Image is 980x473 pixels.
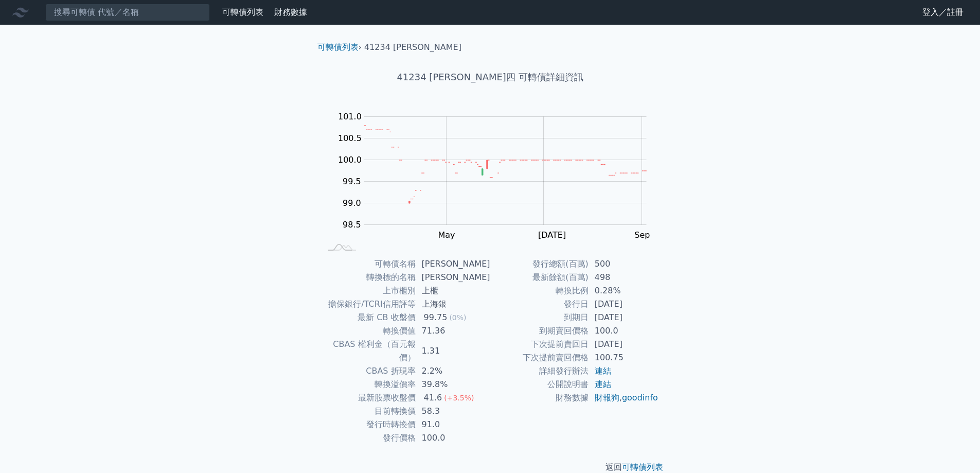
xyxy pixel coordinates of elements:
[309,70,671,84] h1: 41234 [PERSON_NAME]四 可轉債詳細資訊
[416,418,490,431] td: 91.0
[416,338,490,364] td: 1.31
[416,257,490,271] td: [PERSON_NAME]
[589,271,659,284] td: 498
[622,393,658,402] a: goodinfo
[444,394,474,402] span: (+3.5%)
[490,351,589,364] td: 下次提前賣回價格
[45,4,210,21] input: 搜尋可轉債 代號／名稱
[338,112,362,121] tspan: 101.0
[490,271,589,284] td: 最新餘額(百萬)
[322,338,416,364] td: CBAS 權利金（百元報價）
[416,284,490,297] td: 上櫃
[322,297,416,311] td: 擔保銀行/TCRI信用評等
[422,391,444,405] div: 41.6
[490,257,589,271] td: 發行總額(百萬)
[490,284,589,297] td: 轉換比例
[490,391,589,405] td: 財務數據
[322,324,416,338] td: 轉換價值
[538,230,566,240] tspan: [DATE]
[322,378,416,391] td: 轉換溢價率
[589,257,659,271] td: 500
[322,284,416,297] td: 上市櫃別
[416,405,490,418] td: 58.3
[449,313,466,322] span: (0%)
[622,462,663,472] a: 可轉債列表
[338,133,362,143] tspan: 100.5
[322,271,416,284] td: 轉換標的名稱
[416,271,490,284] td: [PERSON_NAME]
[595,393,619,402] a: 財報狗
[589,391,659,405] td: ,
[595,366,611,376] a: 連結
[343,177,361,186] tspan: 99.5
[589,311,659,324] td: [DATE]
[422,311,450,324] div: 99.75
[914,4,972,21] a: 登入／註冊
[364,41,461,54] li: 41234 [PERSON_NAME]
[634,230,650,240] tspan: Sep
[322,405,416,418] td: 目前轉換價
[490,297,589,311] td: 發行日
[589,284,659,297] td: 0.28%
[322,311,416,324] td: 最新 CB 收盤價
[416,364,490,378] td: 2.2%
[589,297,659,311] td: [DATE]
[317,41,362,54] li: ›
[490,338,589,351] td: 下次提前賣回日
[343,220,361,230] tspan: 98.5
[589,338,659,351] td: [DATE]
[595,379,611,389] a: 連結
[490,324,589,338] td: 到期賣回價格
[438,230,455,240] tspan: May
[338,155,362,165] tspan: 100.0
[322,364,416,378] td: CBAS 折現率
[416,324,490,338] td: 71.36
[322,257,416,271] td: 可轉債名稱
[322,431,416,445] td: 發行價格
[343,198,361,208] tspan: 99.0
[222,7,263,17] a: 可轉債列表
[274,7,307,17] a: 財務數據
[317,42,359,52] a: 可轉債列表
[490,378,589,391] td: 公開說明書
[322,418,416,431] td: 發行時轉換價
[589,351,659,364] td: 100.75
[416,431,490,445] td: 100.0
[416,378,490,391] td: 39.8%
[490,364,589,378] td: 詳細發行辦法
[490,311,589,324] td: 到期日
[416,297,490,311] td: 上海銀
[333,112,662,240] g: Chart
[322,391,416,405] td: 最新股票收盤價
[589,324,659,338] td: 100.0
